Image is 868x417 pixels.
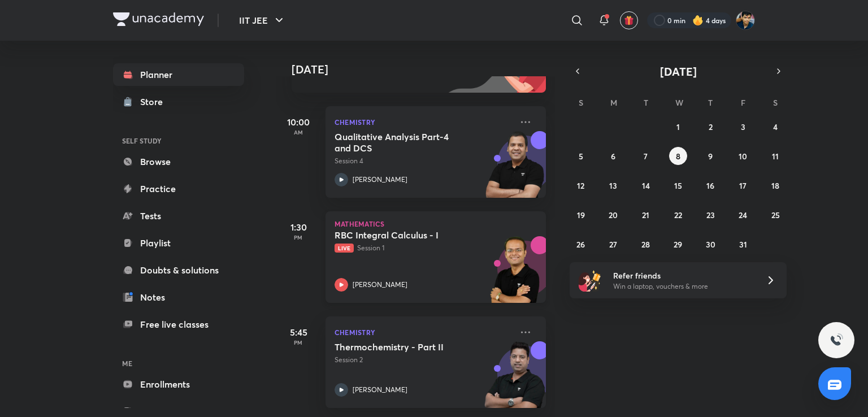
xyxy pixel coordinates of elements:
abbr: October 15, 2025 [674,180,682,191]
button: October 9, 2025 [701,147,719,165]
button: October 31, 2025 [734,235,752,253]
abbr: October 30, 2025 [706,239,715,250]
img: unacademy [484,131,546,209]
a: Enrollments [113,373,244,396]
button: October 19, 2025 [572,206,590,224]
abbr: October 25, 2025 [771,210,780,220]
abbr: October 6, 2025 [611,151,615,162]
abbr: Thursday [708,97,713,108]
h5: 5:45 [276,325,321,339]
h6: ME [113,354,244,373]
button: October 2, 2025 [701,118,719,136]
abbr: October 17, 2025 [739,180,747,191]
abbr: October 13, 2025 [609,180,617,191]
button: October 14, 2025 [637,176,655,194]
abbr: October 10, 2025 [739,151,747,162]
button: October 23, 2025 [701,206,719,224]
img: streak [692,15,704,26]
p: [PERSON_NAME] [353,280,407,290]
a: Practice [113,177,244,200]
h4: [DATE] [292,63,557,76]
p: Chemistry [335,115,512,129]
button: October 29, 2025 [669,235,687,253]
p: Chemistry [335,325,512,339]
abbr: October 20, 2025 [609,210,618,220]
abbr: Saturday [773,97,778,108]
abbr: Monday [610,97,617,108]
img: unacademy [484,236,546,314]
abbr: October 5, 2025 [579,151,583,162]
button: October 16, 2025 [701,176,719,194]
button: October 13, 2025 [604,176,622,194]
img: Company Logo [113,12,204,26]
a: Browse [113,150,244,173]
abbr: October 29, 2025 [674,239,682,250]
p: PM [276,234,321,241]
abbr: October 27, 2025 [609,239,617,250]
span: Live [335,244,354,253]
abbr: October 28, 2025 [641,239,650,250]
abbr: October 22, 2025 [674,210,682,220]
button: October 25, 2025 [766,206,784,224]
h5: Thermochemistry - Part II [335,341,475,353]
abbr: October 24, 2025 [739,210,747,220]
abbr: Sunday [579,97,583,108]
button: October 10, 2025 [734,147,752,165]
button: October 28, 2025 [637,235,655,253]
abbr: October 11, 2025 [772,151,779,162]
p: [PERSON_NAME] [353,175,407,185]
abbr: Wednesday [675,97,683,108]
button: October 11, 2025 [766,147,784,165]
abbr: October 4, 2025 [773,121,778,132]
button: October 1, 2025 [669,118,687,136]
button: October 24, 2025 [734,206,752,224]
abbr: October 16, 2025 [706,180,714,191]
span: [DATE] [660,64,697,79]
button: October 22, 2025 [669,206,687,224]
button: October 26, 2025 [572,235,590,253]
p: Session 4 [335,156,512,166]
abbr: Friday [741,97,745,108]
p: Session 2 [335,355,512,365]
button: October 15, 2025 [669,176,687,194]
button: October 7, 2025 [637,147,655,165]
a: Playlist [113,232,244,254]
h5: 10:00 [276,115,321,129]
button: October 8, 2025 [669,147,687,165]
button: October 4, 2025 [766,118,784,136]
img: ttu [830,333,843,347]
abbr: October 9, 2025 [708,151,713,162]
abbr: October 7, 2025 [644,151,648,162]
abbr: October 14, 2025 [642,180,650,191]
a: Doubts & solutions [113,259,244,281]
a: Free live classes [113,313,244,336]
button: October 20, 2025 [604,206,622,224]
abbr: October 1, 2025 [676,121,680,132]
h6: SELF STUDY [113,131,244,150]
abbr: October 12, 2025 [577,180,584,191]
abbr: October 8, 2025 [676,151,680,162]
abbr: October 19, 2025 [577,210,585,220]
a: Planner [113,63,244,86]
abbr: October 18, 2025 [771,180,779,191]
abbr: Tuesday [644,97,648,108]
button: October 27, 2025 [604,235,622,253]
p: Win a laptop, vouchers & more [613,281,752,292]
a: Tests [113,205,244,227]
abbr: October 23, 2025 [706,210,715,220]
img: referral [579,269,601,292]
p: Mathematics [335,220,537,227]
p: PM [276,339,321,346]
abbr: October 3, 2025 [741,121,745,132]
abbr: October 2, 2025 [709,121,713,132]
abbr: October 26, 2025 [576,239,585,250]
div: Store [140,95,170,108]
abbr: October 31, 2025 [739,239,747,250]
h6: Refer friends [613,270,752,281]
h5: 1:30 [276,220,321,234]
h5: Qualitative Analysis Part-4 and DCS [335,131,475,154]
button: [DATE] [585,63,771,79]
p: [PERSON_NAME] [353,385,407,395]
button: October 30, 2025 [701,235,719,253]
h5: RBC Integral Calculus - I [335,229,475,241]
